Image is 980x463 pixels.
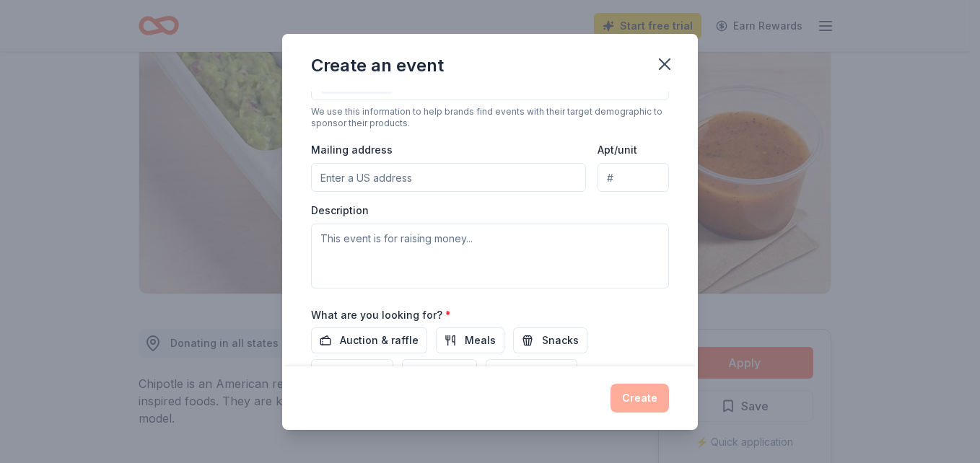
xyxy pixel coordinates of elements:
label: What are you looking for? [311,308,451,322]
span: Beverages [515,363,569,381]
span: Snacks [542,332,579,349]
button: Beverages [486,359,577,385]
button: Auction & raffle [311,327,427,353]
button: Alcohol [402,359,477,385]
div: We use this information to help brands find events with their target demographic to sponsor their... [311,106,669,129]
button: Snacks [513,327,587,353]
span: Auction & raffle [340,332,419,349]
span: Alcohol [431,363,468,381]
input: # [598,163,669,192]
span: Meals [465,332,496,349]
button: Desserts [311,359,393,385]
div: Create an event [311,54,444,77]
span: Desserts [340,363,385,381]
label: Description [311,203,369,218]
button: Meals [436,327,504,353]
label: Apt/unit [598,143,637,157]
input: Enter a US address [311,163,586,192]
label: Mailing address [311,143,393,157]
